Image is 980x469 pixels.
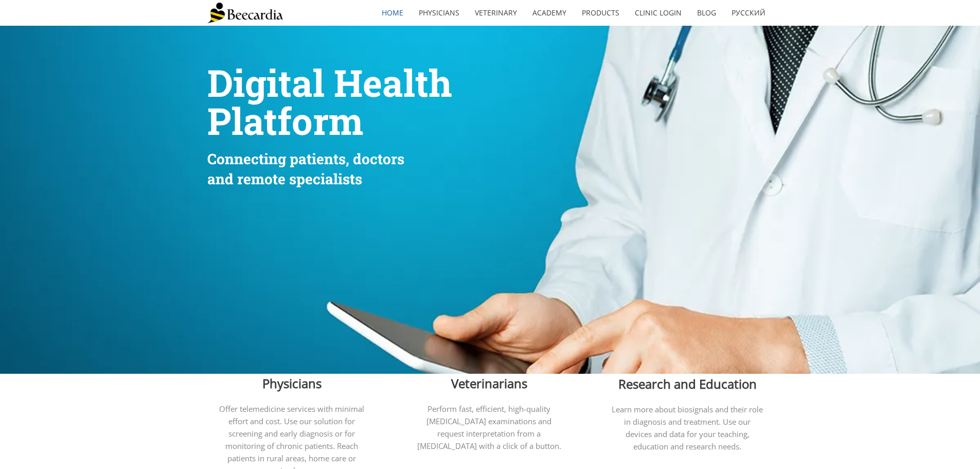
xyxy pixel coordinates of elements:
a: Academy [525,1,574,25]
a: Veterinary [467,1,525,25]
span: Platform [207,96,363,145]
a: Русский [724,1,773,25]
span: Connecting patients, doctors [207,149,404,168]
span: Digital Health [207,58,452,107]
span: Learn more about biosignals and their role in diagnosis and treatment. Use our devices and data f... [612,404,763,451]
a: Products [574,1,627,25]
span: and remote specialists [207,169,362,188]
a: Physicians [411,1,467,25]
a: home [374,1,411,25]
span: Perform fast, efficient, high-quality [MEDICAL_DATA] examinations and request interpretation from... [417,404,561,451]
a: Blog [689,1,724,25]
img: Beecardia [207,3,283,23]
span: Veterinarians [451,375,527,392]
span: Physicians [262,375,322,392]
span: Research and Education [618,375,757,392]
a: Clinic Login [627,1,689,25]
